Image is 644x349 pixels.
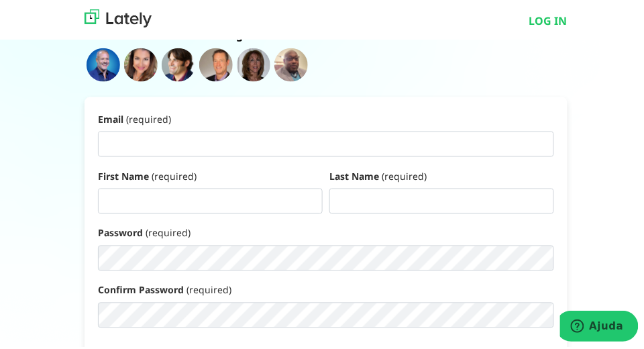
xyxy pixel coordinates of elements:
img: Lynn Wunderman [237,46,270,80]
img: Mark Wald [162,46,195,80]
strong: Password [98,225,143,238]
img: Lynn Abate Johnson [124,46,158,80]
strong: Confirm Password [98,282,184,295]
span: (required) [152,168,197,181]
span: (required) [186,282,231,295]
strong: Email [98,111,123,123]
img: lately_logo_nav.700ca2e7.jpg [85,7,152,26]
span: (required) [382,168,427,181]
span: (required) [126,111,171,123]
strong: Last Name [329,168,379,181]
a: LOG IN [529,11,568,27]
iframe: Abre um widget para que você possa encontrar mais informações [560,309,639,342]
strong: First Name [98,168,149,181]
img: David Meerman Scott [199,46,233,80]
img: David Allison [87,46,120,80]
span: (required) [146,225,191,238]
img: David Beckford [274,46,308,80]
